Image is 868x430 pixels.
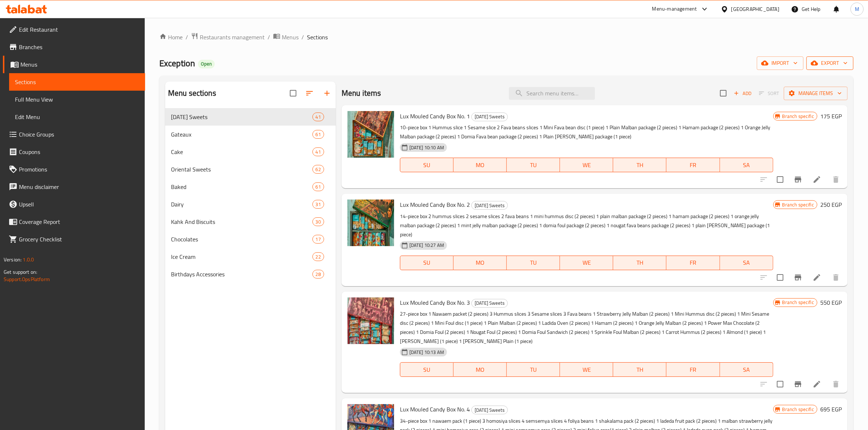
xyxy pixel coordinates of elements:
[19,200,139,209] span: Upsell
[19,25,139,34] span: Edit Restaurant
[510,160,557,170] span: TU
[563,364,610,375] span: WE
[313,236,324,243] span: 17
[855,5,859,13] span: M
[403,364,451,375] span: SU
[784,87,848,100] button: Manage items
[165,213,336,230] div: Kahk And Biscuits30
[313,149,324,155] span: 41
[191,32,265,42] a: Restaurants management
[731,5,779,13] div: [GEOGRAPHIC_DATA]
[723,257,770,268] span: SA
[198,61,215,67] span: Open
[789,375,807,393] button: Branch-specific-item
[200,33,265,42] span: Restaurants management
[669,257,717,268] span: FR
[159,32,853,42] nav: breadcrumb
[403,257,451,268] span: SU
[731,88,754,99] button: Add
[720,256,773,270] button: SA
[171,200,312,209] div: Dairy
[400,123,773,141] p: 10-piece box 1 Hummus slice 1 Sesame slice 2 Fava beans slices 1 Mini Fava bean disc (1 piece) 1 ...
[313,131,324,138] span: 61
[400,256,454,270] button: SU
[406,144,447,151] span: [DATE] 10:10 AM
[347,200,394,246] img: Lux Mouled Candy Box No. 2
[19,147,139,156] span: Coupons
[342,88,381,99] h2: Menu items
[171,165,312,174] div: Oriental Sweets
[9,91,145,108] a: Full Menu View
[754,88,784,99] span: Select section first
[312,217,324,226] div: items
[613,158,666,172] button: TH
[171,182,312,191] span: Baked
[456,364,504,375] span: MO
[813,273,821,282] a: Edit menu item
[282,33,299,42] span: Menus
[313,184,324,190] span: 61
[171,147,312,156] div: Cake
[3,126,145,143] a: Choice Groups
[613,256,666,270] button: TH
[171,217,312,226] span: Kahk And Biscuits
[268,33,270,42] li: /
[165,161,336,178] div: Oriental Sweets62
[454,256,507,270] button: MO
[165,105,336,286] nav: Menu sections
[827,375,845,393] button: delete
[772,376,788,392] span: Select to update
[171,252,312,261] span: Ice Cream
[507,362,560,377] button: TU
[563,257,610,268] span: WE
[813,380,821,388] a: Edit menu item
[165,265,336,283] div: Birthdays Accessories28
[472,201,507,210] span: [DATE] Sweets
[400,404,470,415] span: Lux Mouled Candy Box No. 4
[347,297,394,344] img: Lux Mouled Candy Box No. 3
[471,201,508,210] div: Mawlid Sweets
[171,270,312,279] span: Birthdays Accessories
[510,257,557,268] span: TU
[509,87,595,100] input: search
[301,33,304,42] li: /
[400,297,470,308] span: Lux Mouled Candy Box No. 3
[406,349,447,356] span: [DATE] 10:13 AM
[400,158,454,172] button: SU
[400,309,773,346] p: 27-piece box 1 Nawaem packet (2 pieces) 3 Hummus slices 3 Sesame slices 3 Fava beans 1 Strawberry...
[820,200,842,210] h6: 250 EGP
[757,56,803,70] button: import
[400,362,454,377] button: SU
[779,406,817,413] span: Branch specific
[472,299,507,307] span: [DATE] Sweets
[507,158,560,172] button: TU
[4,255,22,264] span: Version:
[3,56,145,73] a: Menus
[165,108,336,126] div: [DATE] Sweets41
[3,161,145,178] a: Promotions
[731,88,754,99] span: Add item
[313,253,324,260] span: 22
[168,88,216,99] h2: Menu sections
[510,364,557,375] span: TU
[165,248,336,265] div: Ice Cream22
[312,165,324,174] div: items
[165,230,336,248] div: Chocolates17
[723,364,770,375] span: SA
[716,86,731,101] span: Select section
[779,299,817,306] span: Branch specific
[9,108,145,126] a: Edit Menu
[827,269,845,286] button: delete
[560,362,613,377] button: WE
[19,165,139,174] span: Promotions
[813,175,821,184] a: Edit menu item
[15,113,139,121] span: Edit Menu
[666,362,720,377] button: FR
[820,297,842,308] h6: 550 EGP
[613,362,666,377] button: TH
[312,130,324,139] div: items
[789,171,807,188] button: Branch-specific-item
[454,158,507,172] button: MO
